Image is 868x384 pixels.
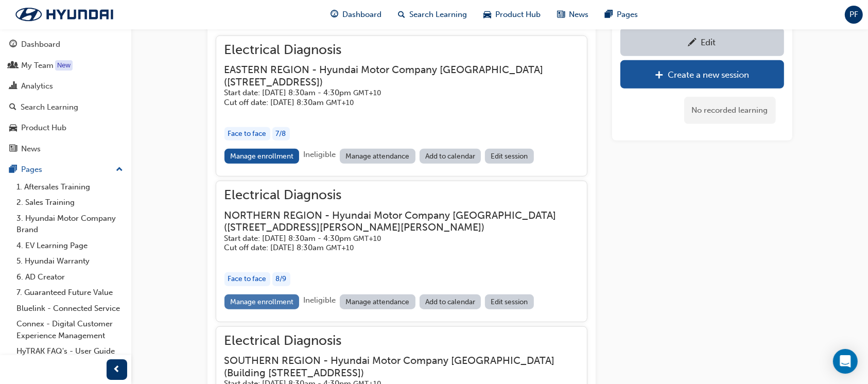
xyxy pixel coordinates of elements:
span: Australian Eastern Standard Time GMT+10 [326,98,354,107]
a: pages-iconPages [597,4,646,25]
a: search-iconSearch Learning [390,4,475,25]
span: PF [849,9,858,21]
span: prev-icon [113,363,121,376]
span: plus-icon [655,71,664,81]
span: Australian Eastern Standard Time GMT+10 [326,243,354,252]
button: Pages [4,160,127,179]
span: Electrical Diagnosis [224,189,579,201]
span: car-icon [483,8,491,21]
div: My Team [21,60,54,72]
span: Product Hub [495,9,541,21]
div: No recorded learning [684,97,776,124]
span: people-icon [9,61,17,71]
a: Analytics [4,77,127,96]
span: up-icon [116,163,123,177]
span: Search Learning [409,9,467,21]
div: Face to face [224,127,270,141]
span: pencil-icon [688,38,697,48]
div: 8 / 9 [272,272,290,286]
button: Electrical DiagnosisNORTHERN REGION - Hyundai Motor Company [GEOGRAPHIC_DATA]([STREET_ADDRESS][PE... [224,189,579,313]
button: DashboardMy TeamAnalyticsSearch LearningProduct HubNews [4,33,127,160]
a: Create a new session [620,60,784,89]
div: Edit [701,37,716,47]
button: PF [845,6,863,24]
a: Add to calendar [420,294,481,309]
img: Trak [5,4,124,25]
a: HyTRAK FAQ's - User Guide [12,343,127,359]
div: Analytics [21,80,53,92]
div: Product Hub [21,122,66,134]
a: Product Hub [4,118,127,137]
span: search-icon [398,8,405,21]
span: Ineligible [303,295,336,305]
a: 2. Sales Training [12,195,127,211]
a: 3. Hyundai Motor Company Brand [12,211,127,238]
a: guage-iconDashboard [322,4,390,25]
h3: EASTERN REGION - Hyundai Motor Company [GEOGRAPHIC_DATA] ( [STREET_ADDRESS] ) [224,64,562,88]
h5: Cut off date: [DATE] 8:30am [224,98,562,108]
div: Create a new session [668,69,749,80]
a: car-iconProduct Hub [475,4,549,25]
a: 5. Hyundai Warranty [12,253,127,269]
h3: NORTHERN REGION - Hyundai Motor Company [GEOGRAPHIC_DATA] ( [STREET_ADDRESS][PERSON_NAME][PERSON_... [224,210,562,234]
span: chart-icon [9,82,17,91]
h3: SOUTHERN REGION - Hyundai Motor Company [GEOGRAPHIC_DATA] ( Building [STREET_ADDRESS] ) [224,355,562,379]
span: news-icon [9,145,17,154]
span: Australian Eastern Standard Time GMT+10 [354,89,381,97]
h5: Cut off date: [DATE] 8:30am [224,243,562,253]
span: Electrical Diagnosis [224,335,579,347]
div: Open Intercom Messenger [833,349,858,374]
span: news-icon [557,8,565,21]
a: Edit session [485,149,534,164]
span: Australian Eastern Standard Time GMT+10 [354,234,381,243]
span: pages-icon [605,8,613,21]
a: Connex - Digital Customer Experience Management [12,316,127,343]
span: pages-icon [9,165,17,174]
a: Bluelink - Connected Service [12,301,127,317]
span: guage-icon [331,8,338,21]
span: Electrical Diagnosis [224,44,579,56]
a: Edit [620,28,784,56]
a: Search Learning [4,98,127,117]
a: 1. Aftersales Training [12,179,127,195]
h5: Start date: [DATE] 8:30am - 4:30pm [224,234,562,243]
a: news-iconNews [549,4,597,25]
span: News [569,9,588,21]
a: 7. Guaranteed Future Value [12,285,127,301]
span: Pages [617,9,638,21]
span: car-icon [9,124,17,133]
a: 4. EV Learning Page [12,238,127,254]
div: Dashboard [21,39,60,50]
a: Add to calendar [420,149,481,164]
a: Manage attendance [340,149,415,164]
span: guage-icon [9,40,17,49]
span: Ineligible [303,150,336,159]
div: Face to face [224,272,270,286]
a: Manage enrollment [224,149,300,164]
a: Manage attendance [340,294,415,309]
a: Edit session [485,294,534,309]
div: 7 / 8 [272,127,290,141]
div: News [21,143,41,155]
button: Electrical DiagnosisEASTERN REGION - Hyundai Motor Company [GEOGRAPHIC_DATA]([STREET_ADDRESS])Sta... [224,44,579,168]
a: My Team [4,56,127,75]
span: search-icon [9,103,16,112]
div: Tooltip anchor [55,60,73,71]
a: Manage enrollment [224,294,300,309]
div: Search Learning [21,101,78,113]
h5: Start date: [DATE] 8:30am - 4:30pm [224,88,562,98]
a: Dashboard [4,35,127,54]
span: Dashboard [342,9,381,21]
div: Pages [21,164,42,176]
a: News [4,139,127,159]
a: 6. AD Creator [12,269,127,285]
